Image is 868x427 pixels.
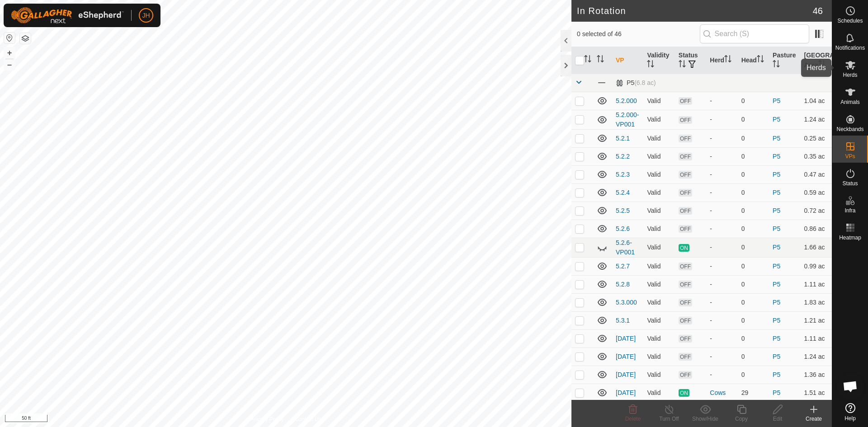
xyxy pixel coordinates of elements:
[837,373,864,400] div: Open chat
[773,97,780,104] a: P5
[840,99,860,105] span: Animals
[844,208,855,213] span: Infra
[643,202,675,220] td: Valid
[616,97,637,104] a: 5.2.000
[769,47,800,74] th: Pasture
[643,238,675,257] td: Valid
[738,92,769,110] td: 0
[679,281,692,288] span: OFF
[773,299,780,306] a: P5
[801,183,832,202] td: 0.59 ac
[616,79,656,87] div: P5
[723,415,759,423] div: Copy
[773,389,780,396] a: P5
[679,171,692,178] span: OFF
[710,280,734,289] div: -
[738,347,769,366] td: 0
[801,311,832,329] td: 1.21 ac
[773,153,780,160] a: P5
[801,293,832,311] td: 1.83 ac
[710,370,734,380] div: -
[643,165,675,183] td: Valid
[801,220,832,238] td: 0.86 ac
[801,147,832,165] td: 0.35 ac
[295,415,321,423] a: Contact Us
[801,366,832,384] td: 1.36 ac
[773,225,780,232] a: P5
[738,183,769,202] td: 0
[738,47,769,74] th: Head
[634,79,656,86] span: (6.8 ac)
[616,225,630,232] a: 5.2.6
[20,33,31,44] button: Map Layers
[710,96,734,106] div: -
[643,183,675,202] td: Valid
[612,47,643,74] th: VP
[801,110,832,129] td: 1.24 ac
[757,56,764,64] p-sorticon: Activate to sort
[773,116,780,123] a: P5
[773,281,780,288] a: P5
[773,207,780,214] a: P5
[643,129,675,147] td: Valid
[773,135,780,142] a: P5
[616,281,630,288] a: 5.2.8
[616,207,630,214] a: 5.2.5
[679,189,692,197] span: OFF
[679,263,692,270] span: OFF
[250,415,284,423] a: Privacy Policy
[773,263,780,270] a: P5
[710,170,734,179] div: -
[643,47,675,74] th: Validity
[679,207,692,215] span: OFF
[844,416,856,421] span: Help
[616,335,636,342] a: [DATE]
[616,317,630,324] a: 5.3.1
[616,299,637,306] a: 5.3.000
[837,18,863,23] span: Schedules
[679,153,692,160] span: OFF
[710,316,734,325] div: -
[773,371,780,378] a: P5
[706,47,737,74] th: Herd
[643,110,675,129] td: Valid
[679,244,689,252] span: ON
[700,24,809,43] input: Search (S)
[584,56,591,64] p-sorticon: Activate to sort
[647,61,654,69] p-sorticon: Activate to sort
[616,189,630,196] a: 5.2.4
[801,47,832,74] th: [GEOGRAPHIC_DATA] Area
[577,5,813,16] h2: In Rotation
[643,311,675,329] td: Valid
[643,147,675,165] td: Valid
[11,7,124,23] img: Gallagher Logo
[738,384,769,402] td: 29
[773,189,780,196] a: P5
[843,72,857,78] span: Herds
[738,275,769,293] td: 0
[710,152,734,161] div: -
[773,317,780,324] a: P5
[142,11,150,20] span: JH
[801,347,832,366] td: 1.24 ac
[710,352,734,361] div: -
[738,129,769,147] td: 0
[679,299,692,306] span: OFF
[4,47,15,58] button: +
[687,415,723,423] div: Show/Hide
[679,353,692,361] span: OFF
[738,202,769,220] td: 0
[616,111,639,128] a: 5.2.000-VP001
[801,329,832,347] td: 1.11 ac
[773,171,780,178] a: P5
[710,243,734,252] div: -
[616,171,630,178] a: 5.2.3
[738,238,769,257] td: 0
[738,329,769,347] td: 0
[801,129,832,147] td: 0.25 ac
[710,206,734,216] div: -
[738,311,769,329] td: 0
[679,116,692,124] span: OFF
[842,181,858,186] span: Status
[679,97,692,105] span: OFF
